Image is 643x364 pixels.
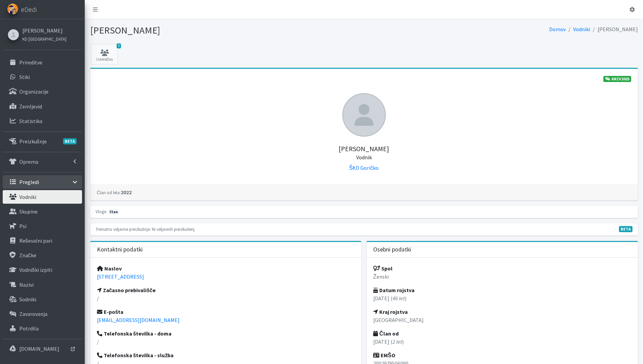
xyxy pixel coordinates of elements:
em: 2 let [393,338,402,345]
strong: Datum rojstva [373,287,415,294]
p: Nazivi [19,281,34,288]
a: Prireditve [3,56,82,69]
strong: Spol [373,265,393,272]
a: Skupine [3,205,82,218]
a: ŠKD Goričko [349,164,379,171]
strong: 2022 [97,189,132,196]
p: Organizacije [19,88,48,95]
a: KNZV2025 [603,76,631,82]
p: Vodniški izpiti [19,266,52,273]
p: Zavarovanja [19,310,47,317]
span: V fazi razvoja [619,226,632,232]
strong: Naslov [97,265,122,272]
a: Vodniški izpiti [3,263,82,277]
p: Psi [19,223,26,229]
small: KD [GEOGRAPHIC_DATA] [22,36,66,42]
a: Pregledi [3,175,82,189]
p: [GEOGRAPHIC_DATA] [373,316,631,324]
p: Značke [19,252,36,259]
span: eDedi [21,4,37,15]
p: [DOMAIN_NAME] [19,345,59,352]
a: [PERSON_NAME] [22,26,66,35]
a: Vodniki [573,26,590,33]
a: Nazivi [3,278,82,291]
p: / [97,294,355,302]
a: PreizkušnjeBETA [3,135,82,148]
small: Vloge: [96,209,107,214]
a: Zemljevid [3,100,82,113]
p: Vodniki [19,194,36,200]
a: Značke [3,248,82,262]
p: Preizkušnje [19,138,47,145]
a: Zavarovanja [3,307,82,321]
strong: Kraj rojstva [373,308,408,315]
h5: [PERSON_NAME] [97,137,631,161]
strong: Telefonska številka - doma [97,330,172,337]
strong: E-pošta [97,308,124,315]
small: Trenutno veljavne preizkušnje: [96,226,151,232]
em: 46 let [393,295,405,302]
p: Stiki [19,74,30,80]
p: Pregledi [19,179,39,185]
span: član [108,209,120,215]
p: Zemljevid [19,103,42,110]
strong: Član od [373,330,399,337]
a: [EMAIL_ADDRESS][DOMAIN_NAME] [97,317,180,323]
p: Ženski [373,272,631,281]
strong: Telefonska številka - služba [97,352,174,359]
p: / [97,338,355,346]
a: Potrdila [3,322,82,335]
a: 5 Udeležba [91,44,118,64]
a: Domov [549,26,566,33]
p: Skupine [19,208,38,215]
a: Psi [3,219,82,233]
a: Oprema [3,155,82,168]
p: Reševalni pari [19,237,52,244]
strong: EMŠO [373,352,395,359]
a: Organizacije [3,85,82,98]
a: Statistika [3,114,82,128]
span: BETA [63,138,77,144]
img: eDedi [7,3,18,15]
a: KD [GEOGRAPHIC_DATA] [22,35,66,43]
h3: Osebni podatki [373,246,411,253]
a: Vodniki [3,190,82,204]
p: Prireditve [19,59,42,66]
span: 5 [117,43,121,48]
small: Član od leta: [97,190,121,195]
h1: [PERSON_NAME] [90,24,362,36]
a: Reševalni pari [3,234,82,247]
a: Sodniki [3,292,82,306]
a: [STREET_ADDRESS] [97,273,144,280]
p: Statistika [19,118,42,124]
p: Oprema [19,158,38,165]
p: Potrdila [19,325,39,332]
small: Vodnik [356,154,372,161]
small: Ni veljavnih preizkušenj [152,226,195,232]
li: [PERSON_NAME] [590,24,638,34]
p: [DATE] ( ) [373,338,631,346]
p: Sodniki [19,296,36,303]
strong: Začasno prebivališče [97,287,156,294]
p: [DATE] ( ) [373,294,631,302]
a: [DOMAIN_NAME] [3,342,82,356]
h3: Kontaktni podatki [97,246,143,253]
a: Stiki [3,70,82,84]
